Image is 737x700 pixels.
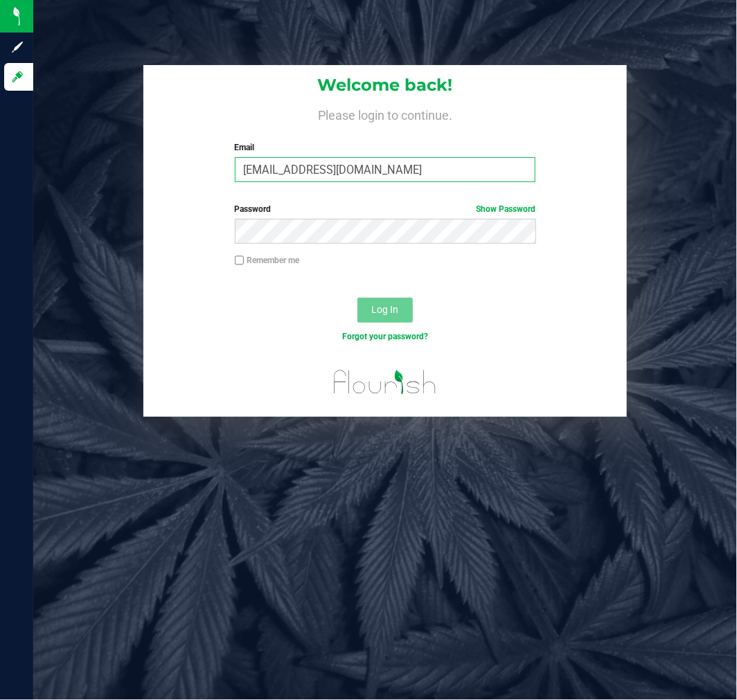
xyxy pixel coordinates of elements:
span: Log In [371,304,398,315]
input: Remember me [235,255,245,265]
a: Show Password [476,204,535,214]
inline-svg: Sign up [10,40,24,54]
img: flourish_logo.svg [325,357,445,407]
span: Password [235,204,272,214]
label: Email [235,141,536,154]
button: Log In [357,298,413,323]
h4: Please login to continue. [143,105,626,122]
h1: Welcome back! [143,76,626,94]
label: Remember me [235,254,300,267]
inline-svg: Log in [10,70,24,84]
a: Forgot your password? [342,332,428,341]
